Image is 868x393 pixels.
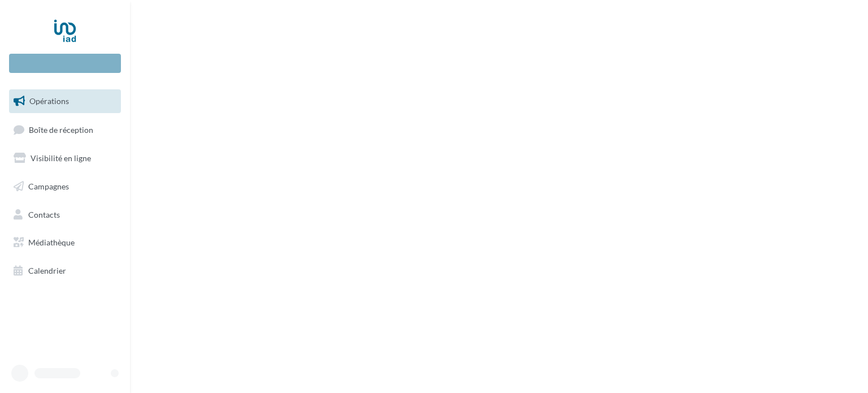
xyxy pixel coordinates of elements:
[31,153,91,163] span: Visibilité en ligne
[7,118,123,142] a: Boîte de réception
[7,259,123,283] a: Calendrier
[28,209,60,219] span: Contacts
[7,146,123,170] a: Visibilité en ligne
[9,54,121,73] div: Nouvelle campagne
[28,237,75,247] span: Médiathèque
[29,96,69,106] span: Opérations
[28,266,66,275] span: Calendrier
[28,182,69,191] span: Campagnes
[7,231,123,254] a: Médiathèque
[7,175,123,198] a: Campagnes
[7,203,123,227] a: Contacts
[7,89,123,113] a: Opérations
[29,124,93,134] span: Boîte de réception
